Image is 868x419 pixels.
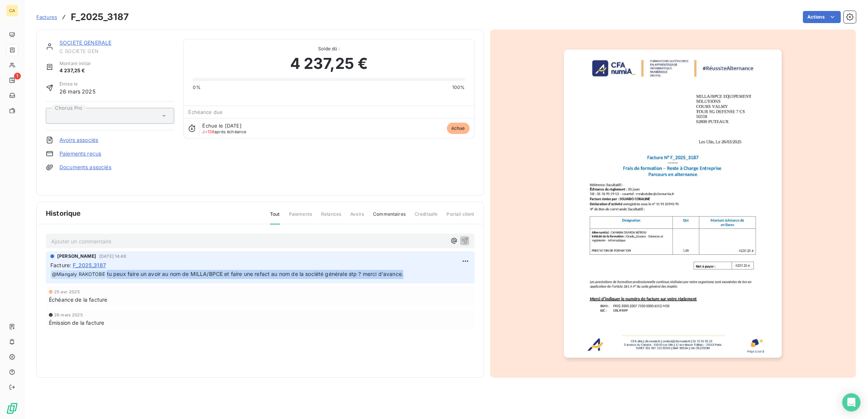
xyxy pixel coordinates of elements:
[107,271,403,277] span: tu peux faire un avoir au nom de MILLA/BPCE et faire une refact au nom de la société générale stp...
[54,313,83,317] span: 26 mars 2025
[447,123,470,134] span: échue
[59,150,101,157] a: Paiements reçus
[202,129,246,134] span: après échéance
[49,319,104,327] span: Émission de la facture
[452,84,465,91] span: 100%
[193,45,465,52] span: Solde dû :
[59,81,95,87] span: Émise le
[202,129,214,134] span: J+138
[415,211,438,224] span: Creditsafe
[6,5,18,17] div: CA
[290,52,368,75] span: 4 237,25 €
[59,60,91,67] span: Montant initial
[73,261,106,269] span: F_2025_3187
[59,87,95,95] span: 26 mars 2025
[54,290,80,294] span: 25 avr. 2025
[50,261,71,269] span: Facture :
[350,211,364,224] span: Avoirs
[57,253,96,260] span: [PERSON_NAME]
[188,109,223,115] span: Échéance due
[803,11,841,23] button: Actions
[202,123,241,129] span: Échue le [DATE]
[36,14,57,20] span: Factures
[289,211,312,224] span: Paiements
[71,10,129,24] h3: F_2025_3187
[6,402,18,414] img: Logo LeanPay
[59,67,91,75] span: 4 237,25 €
[59,48,174,54] span: C SOCIETE GEN
[36,13,57,21] a: Factures
[564,50,782,358] img: invoice_thumbnail
[842,393,860,411] div: Open Intercom Messenger
[49,296,107,304] span: Échéance de la facture
[446,211,474,224] span: Portail client
[99,254,126,259] span: [DATE] 14:48
[51,270,106,279] span: @ Miangaly RAKOTOBE
[321,211,341,224] span: Relances
[193,84,200,91] span: 0%
[14,73,21,79] span: 1
[270,211,280,224] span: Tout
[59,164,111,171] a: Documents associés
[59,39,111,46] a: SOCIETE GENERALE
[46,208,81,218] span: Historique
[59,136,98,144] a: Avoirs associés
[373,211,406,224] span: Commentaires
